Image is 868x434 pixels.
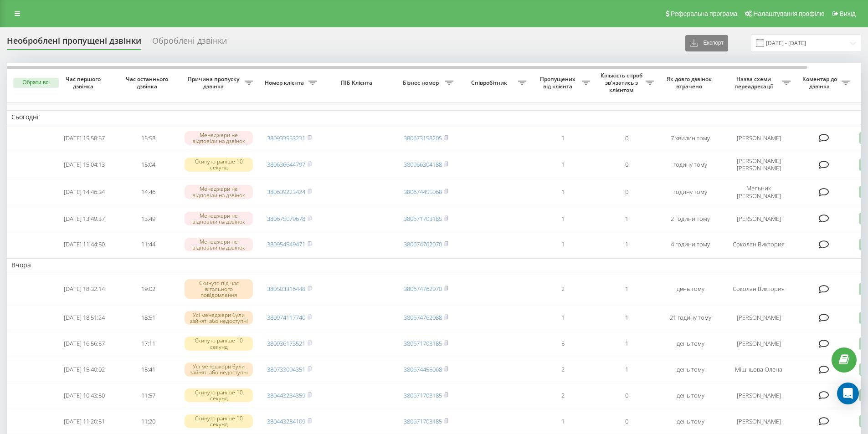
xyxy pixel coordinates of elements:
td: [PERSON_NAME] [722,207,795,231]
td: 18:51 [116,306,180,330]
span: Як довго дзвінок втрачено [666,76,715,90]
td: 1 [531,126,595,150]
td: день тому [658,357,722,382]
td: 2 години тому [658,207,722,231]
div: Необроблені пропущені дзвінки [7,36,141,50]
td: 5 [531,332,595,356]
td: 2 [531,383,595,408]
td: 1 [595,306,658,330]
td: 21 годину тому [658,306,722,330]
span: Кількість спроб зв'язатись з клієнтом [599,72,646,93]
td: 19:02 [116,274,180,304]
td: годину тому [658,152,722,177]
div: Оброблені дзвінки [152,36,227,50]
span: Час першого дзвінка [60,76,109,90]
a: 380674455068 [404,188,442,196]
td: [PERSON_NAME] [722,409,795,434]
td: [DATE] 15:58:57 [52,126,116,150]
td: [PERSON_NAME] [722,383,795,408]
a: 380674762070 [404,285,442,293]
td: 1 [595,233,658,257]
td: годину тому [658,179,722,205]
td: 17:11 [116,332,180,356]
td: [DATE] 18:51:24 [52,306,116,330]
a: 380443234359 [267,391,305,399]
td: [PERSON_NAME] [PERSON_NAME] [722,152,795,177]
td: день тому [658,383,722,408]
td: 1 [531,179,595,205]
div: Усі менеджери були зайняті або недоступні [185,363,253,376]
a: 380954549471 [267,240,305,248]
div: Усі менеджери були зайняті або недоступні [185,311,253,325]
span: Реферальна програма [671,10,738,17]
a: 380671703185 [404,391,442,399]
span: Бізнес номер [399,79,445,87]
td: [DATE] 13:49:37 [52,207,116,231]
span: Коментар до дзвінка [800,76,842,90]
a: 380443234109 [267,417,305,425]
a: 380733094351 [267,365,305,373]
div: Скинуто раніше 10 секунд [185,414,253,428]
a: 380674455068 [404,365,442,373]
a: 380639223424 [267,188,305,196]
td: день тому [658,409,722,434]
td: 1 [531,306,595,330]
a: 380671703185 [404,214,442,223]
a: 380673158205 [404,134,442,142]
td: 7 хвилин тому [658,126,722,150]
button: Експорт [685,35,728,51]
div: Менеджери не відповіли на дзвінок [185,131,253,145]
td: 1 [531,409,595,434]
td: 11:20 [116,409,180,434]
a: 380671703185 [404,339,442,347]
td: [DATE] 15:04:13 [52,152,116,177]
div: Менеджери не відповіли на дзвінок [185,185,253,199]
a: 380966304188 [404,160,442,168]
td: 13:49 [116,207,180,231]
td: 1 [531,207,595,231]
span: Причина пропуску дзвінка [185,76,245,90]
span: Пропущених від клієнта [535,76,582,90]
a: 380636644797 [267,160,305,168]
td: [DATE] 11:20:51 [52,409,116,434]
a: 380974117740 [267,313,305,322]
td: 0 [595,409,658,434]
span: Час останнього дзвінка [123,76,173,90]
div: Open Intercom Messenger [837,383,859,404]
td: день тому [658,332,722,356]
td: [DATE] 14:46:34 [52,179,116,205]
a: 380933553231 [267,134,305,142]
td: 0 [595,152,658,177]
td: 15:58 [116,126,180,150]
td: 1 [531,233,595,257]
div: Менеджери не відповіли на дзвінок [185,238,253,251]
td: [DATE] 18:32:14 [52,274,116,304]
td: 1 [595,207,658,231]
span: ПІБ Клієнта [329,79,386,87]
span: Назва схеми переадресації [727,76,782,90]
td: 1 [595,274,658,304]
a: 380674762088 [404,313,442,322]
td: день тому [658,274,722,304]
td: [DATE] 11:44:50 [52,233,116,257]
td: 0 [595,383,658,408]
a: 380675079678 [267,214,305,223]
div: Скинуто під час вітального повідомлення [185,279,253,299]
span: Вихід [840,10,856,17]
div: Менеджери не відповіли на дзвінок [185,212,253,225]
td: 1 [531,152,595,177]
td: 14:46 [116,179,180,205]
a: 380936173521 [267,339,305,347]
td: Соколан Виктория [722,233,795,257]
div: Скинуто раніше 10 секунд [185,337,253,350]
a: 380671703185 [404,417,442,425]
span: Співробітник [462,79,518,87]
td: 11:57 [116,383,180,408]
td: Мішньова Олена [722,357,795,382]
td: [PERSON_NAME] [722,306,795,330]
td: 2 [531,274,595,304]
td: [DATE] 10:43:50 [52,383,116,408]
td: Мельник [PERSON_NAME] [722,179,795,205]
a: 380674762070 [404,240,442,248]
td: [DATE] 15:40:02 [52,357,116,382]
